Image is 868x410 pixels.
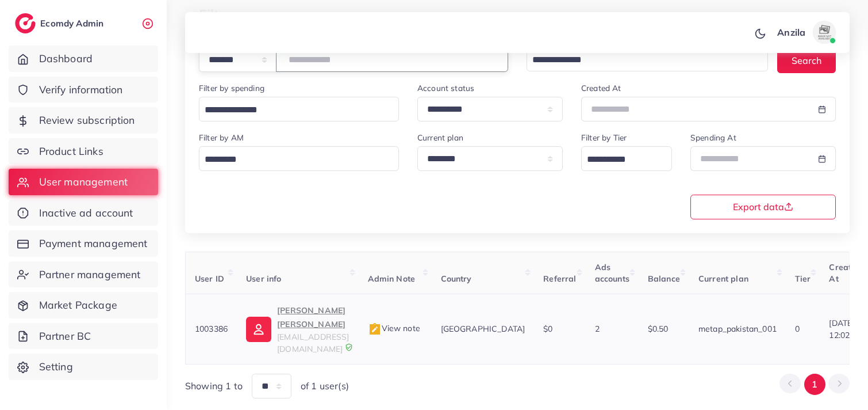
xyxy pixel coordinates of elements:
[345,343,353,351] img: 9CAL8B2pu8EFxCJHYAAAAldEVYdGRhdGU6Y3JlYXRlADIwMjItMTItMDlUMDQ6NTg6MzkrMDA6MDBXSlgLAAAAJXRFWHRkYXR...
[39,144,103,159] span: Product Links
[698,324,777,334] span: metap_pakistan_001
[39,51,93,66] span: Dashboard
[39,206,133,221] span: Inactive ad account
[199,132,244,143] label: Filter by AM
[277,332,349,354] span: [EMAIL_ADDRESS][DOMAIN_NAME]
[246,317,271,342] img: ic-user-info.36bf1079.svg
[581,146,672,171] div: Search for option
[581,82,621,94] label: Created At
[39,267,141,282] span: Partner management
[595,324,600,334] span: 2
[779,374,850,395] ul: Pagination
[39,298,117,313] span: Market Package
[9,138,158,165] a: Product Links
[829,317,861,341] span: [DATE] 12:02:56
[201,101,384,119] input: Search for option
[40,18,106,29] h2: Ecomdy Admin
[795,274,811,284] span: Tier
[39,359,73,374] span: Setting
[39,113,135,128] span: Review subscription
[528,51,753,69] input: Search for option
[690,132,736,143] label: Spending At
[417,132,463,143] label: Current plan
[441,324,525,334] span: [GEOGRAPHIC_DATA]
[813,21,836,44] img: avatar
[368,274,416,284] span: Admin Note
[795,324,800,334] span: 0
[583,151,657,169] input: Search for option
[199,82,264,94] label: Filter by spending
[777,48,836,73] button: Search
[9,77,158,103] a: Verify information
[246,303,349,355] a: [PERSON_NAME] [PERSON_NAME][EMAIL_ADDRESS][DOMAIN_NAME]
[15,13,106,33] a: logoEcomdy Admin
[195,324,228,334] span: 1003386
[185,379,243,393] span: Showing 1 to
[277,303,349,331] p: [PERSON_NAME] [PERSON_NAME]
[39,82,123,97] span: Verify information
[301,379,349,393] span: of 1 user(s)
[15,13,36,33] img: logo
[9,200,158,226] a: Inactive ad account
[595,262,629,284] span: Ads accounts
[804,374,825,395] button: Go to page 1
[9,323,158,350] a: Partner BC
[9,45,158,72] a: Dashboard
[368,322,382,336] img: admin_note.cdd0b510.svg
[39,236,148,251] span: Payment management
[829,262,856,284] span: Create At
[581,132,627,143] label: Filter by Tier
[648,274,680,284] span: Balance
[9,354,158,380] a: Setting
[195,274,224,284] span: User ID
[246,274,281,284] span: User info
[9,169,158,195] a: User management
[527,48,768,71] div: Search for option
[543,324,552,334] span: $0
[543,274,576,284] span: Referral
[441,274,472,284] span: Country
[39,329,91,344] span: Partner BC
[9,107,158,134] a: Review subscription
[733,202,793,211] span: Export data
[698,274,748,284] span: Current plan
[417,82,474,94] label: Account status
[199,146,399,171] div: Search for option
[771,21,840,44] a: Anzilaavatar
[9,230,158,257] a: Payment management
[368,323,420,333] span: View note
[648,324,669,334] span: $0.50
[9,292,158,318] a: Market Package
[199,97,399,122] div: Search for option
[777,25,805,39] p: Anzila
[39,174,128,189] span: User management
[9,261,158,288] a: Partner management
[201,151,384,169] input: Search for option
[690,195,836,219] button: Export data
